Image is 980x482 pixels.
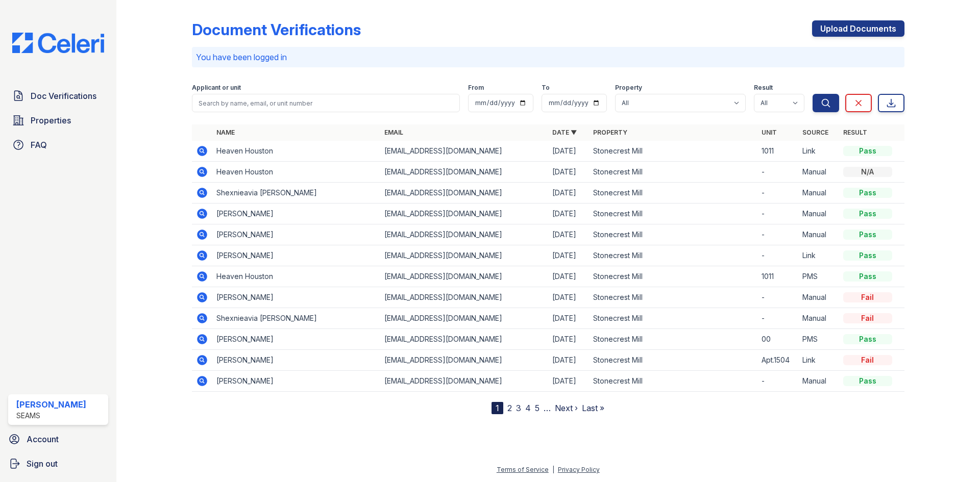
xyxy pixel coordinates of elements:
td: - [757,204,798,224]
span: Doc Verifications [31,90,96,102]
td: [DATE] [548,371,589,392]
td: Stonecrest Mill [589,183,757,204]
td: Manual [798,308,839,329]
span: Properties [31,114,71,126]
td: 00 [757,329,798,350]
td: [DATE] [548,266,589,287]
a: 2 [507,403,512,413]
td: [EMAIL_ADDRESS][DOMAIN_NAME] [380,224,548,245]
td: PMS [798,329,839,350]
td: [DATE] [548,162,589,183]
div: Pass [843,271,892,282]
td: [DATE] [548,245,589,266]
td: [EMAIL_ADDRESS][DOMAIN_NAME] [380,162,548,183]
td: [EMAIL_ADDRESS][DOMAIN_NAME] [380,287,548,308]
div: Pass [843,334,892,344]
td: Stonecrest Mill [589,266,757,287]
td: [PERSON_NAME] [212,224,380,245]
td: Heaven Houston [212,141,380,162]
a: Result [843,129,867,136]
td: [EMAIL_ADDRESS][DOMAIN_NAME] [380,329,548,350]
td: [DATE] [548,308,589,329]
div: [PERSON_NAME] [16,398,86,411]
td: Heaven Houston [212,266,380,287]
td: Manual [798,204,839,224]
td: [PERSON_NAME] [212,245,380,266]
label: Result [754,84,773,92]
td: [DATE] [548,204,589,224]
td: Link [798,141,839,162]
td: Stonecrest Mill [589,329,757,350]
td: - [757,308,798,329]
a: Source [802,129,828,136]
td: [EMAIL_ADDRESS][DOMAIN_NAME] [380,245,548,266]
img: CE_Logo_Blue-a8612792a0a2168367f1c8372b55b34899dd931a85d93a1a3d3e32e68fde9ad4.png [4,33,112,53]
td: [PERSON_NAME] [212,329,380,350]
a: Last » [582,403,604,413]
a: Email [384,129,403,136]
a: Property [593,129,627,136]
td: - [757,371,798,392]
div: Pass [843,230,892,240]
a: Unit [762,129,777,136]
td: - [757,224,798,245]
div: | [552,466,554,473]
td: - [757,245,798,266]
td: - [757,287,798,308]
div: Fail [843,355,892,365]
a: Doc Verifications [8,86,108,106]
input: Search by name, email, or unit number [192,94,460,112]
div: 1 [492,402,503,414]
div: Pass [843,250,892,261]
label: From [468,84,484,92]
td: Stonecrest Mill [589,350,757,371]
td: [DATE] [548,329,589,350]
td: Shexnieavia [PERSON_NAME] [212,308,380,329]
td: [PERSON_NAME] [212,287,380,308]
td: [PERSON_NAME] [212,371,380,392]
div: Fail [843,292,892,302]
td: 1011 [757,141,798,162]
div: N/A [843,167,892,177]
div: Pass [843,146,892,156]
a: Terms of Service [497,466,549,473]
td: [EMAIL_ADDRESS][DOMAIN_NAME] [380,266,548,287]
div: Pass [843,209,892,219]
span: Sign out [27,458,58,470]
a: FAQ [8,135,108,155]
span: FAQ [31,139,47,151]
a: 4 [525,403,531,413]
div: Document Verifications [192,20,361,39]
a: 5 [535,403,540,413]
label: Property [615,84,642,92]
td: [EMAIL_ADDRESS][DOMAIN_NAME] [380,141,548,162]
td: Link [798,245,839,266]
a: 3 [516,403,521,413]
td: Stonecrest Mill [589,371,757,392]
a: Date ▼ [552,129,577,136]
td: [DATE] [548,183,589,204]
td: [EMAIL_ADDRESS][DOMAIN_NAME] [380,371,548,392]
a: Name [216,129,235,136]
td: Stonecrest Mill [589,245,757,266]
label: Applicant or unit [192,84,241,92]
td: 1011 [757,266,798,287]
td: Stonecrest Mill [589,287,757,308]
label: To [542,84,550,92]
p: You have been logged in [196,51,900,63]
td: Manual [798,371,839,392]
span: … [544,402,551,414]
div: SEAMS [16,411,86,421]
a: Sign out [4,453,112,474]
span: Account [27,433,59,445]
td: Manual [798,162,839,183]
td: Manual [798,224,839,245]
a: Next › [555,403,578,413]
div: Fail [843,313,892,323]
td: [PERSON_NAME] [212,204,380,224]
td: Heaven Houston [212,162,380,183]
td: Stonecrest Mill [589,308,757,329]
td: [DATE] [548,287,589,308]
a: Privacy Policy [558,466,600,473]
